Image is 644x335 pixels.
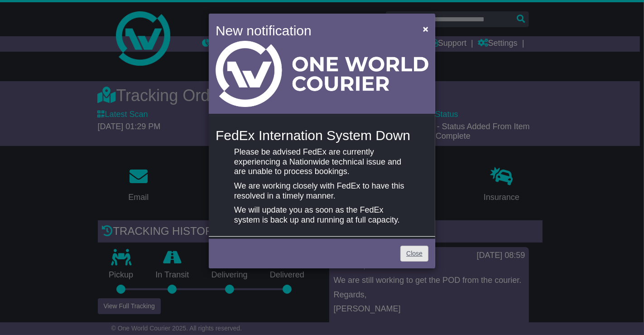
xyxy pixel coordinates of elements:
[234,181,410,201] p: We are working closely with FedEx to have this resolved in a timely manner.
[400,246,428,262] a: Close
[216,20,410,41] h4: New notification
[216,41,428,107] img: Light
[216,128,428,143] h4: FedEx Internation System Down
[234,147,410,177] p: Please be advised FedEx are currently experiencing a Nationwide technical issue and are unable to...
[234,205,410,225] p: We will update you as soon as the FedEx system is back up and running at full capacity.
[423,24,428,34] span: ×
[418,19,433,38] button: Close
